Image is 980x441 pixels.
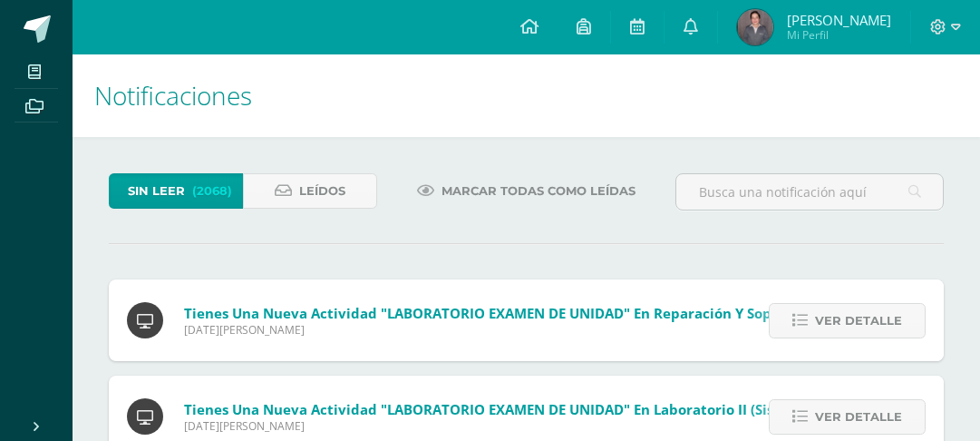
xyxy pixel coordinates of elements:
[815,400,902,434] span: Ver detalle
[109,173,243,209] a: Sin leer(2068)
[128,174,185,208] span: Sin leer
[787,27,891,43] span: Mi Perfil
[815,304,902,338] span: Ver detalle
[184,322,901,338] span: [DATE][PERSON_NAME]
[192,174,232,208] span: (2068)
[394,173,658,209] a: Marcar todas como leídas
[184,400,964,418] span: Tienes una nueva actividad "LABORATORIO EXAMEN DE UNIDAD" En Laboratorio II (Sistema Operativo Ma...
[94,78,252,113] span: Notificaciones
[441,174,636,208] span: Marcar todas como leídas
[299,174,345,208] span: Leídos
[243,173,377,209] a: Leídos
[184,304,901,322] span: Tienes una nueva actividad "LABORATORIO EXAMEN DE UNIDAD" En Reparación y Soporte Técnico CISCO
[737,9,773,45] img: 842d59e8866897ff6b93f5488f6b47a9.png
[184,418,964,434] span: [DATE][PERSON_NAME]
[676,174,943,210] input: Busca una notificación aquí
[787,11,891,29] span: [PERSON_NAME]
